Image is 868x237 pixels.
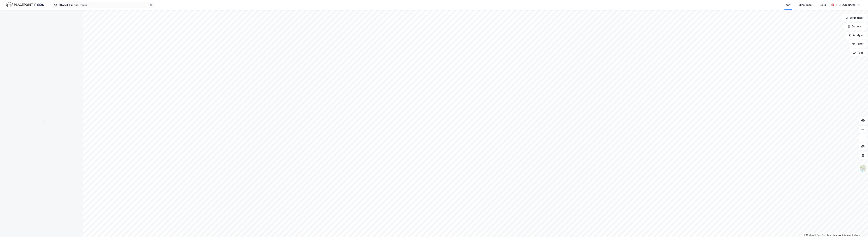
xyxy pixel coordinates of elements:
[815,234,832,236] a: OpenStreetMap
[846,32,867,39] button: Analyse
[859,165,866,172] img: Z
[833,234,851,236] a: Improve this map
[844,23,867,30] button: Datasett
[6,2,44,8] img: logo.f888ab2527a4732fd821a326f86c7f29.svg
[39,118,45,124] img: spinner.a6d8c91a73a9ac5275cf975e30b51cfb.svg
[799,3,812,7] div: Mine Tags
[842,14,867,21] button: Bokmerker
[786,3,791,7] div: Kart
[57,2,149,8] input: Søk på adresse, matrikkel, gårdeiere, leietakere eller personer
[820,3,826,7] div: Bolig
[804,234,814,236] a: Mapbox
[850,220,868,237] iframe: Chat Widget
[850,49,867,56] button: Tags
[836,3,856,7] div: [PERSON_NAME]
[849,40,867,48] button: Filter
